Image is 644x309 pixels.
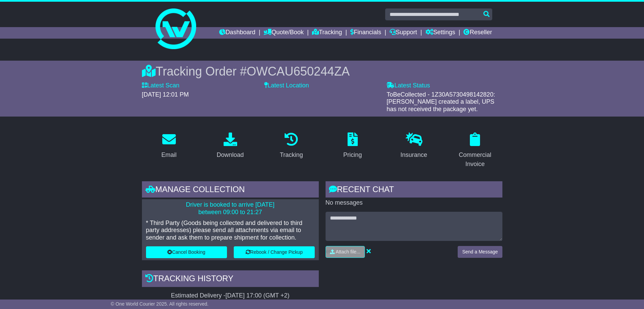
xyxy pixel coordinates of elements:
a: Tracking [275,130,307,162]
label: Latest Scan [142,82,180,89]
a: Support [390,27,417,39]
div: Download [216,150,244,160]
div: Email [161,150,176,160]
a: Dashboard [219,27,255,39]
div: Insurance [400,150,427,160]
p: Driver is booked to arrive [DATE] between 09:00 to 21:27 [146,201,315,216]
p: * Third Party (Goods being collected and delivered to third party addresses) please send all atta... [146,220,315,242]
button: Cancel Booking [146,246,227,258]
button: Send a Message [458,246,502,258]
label: Latest Status [387,82,430,89]
div: Manage collection [142,181,319,200]
div: Tracking [280,150,303,160]
a: Settings [425,27,455,39]
span: ToBeCollected - 1Z30A5730498142820: [PERSON_NAME] created a label, UPS has not received the packa... [387,91,495,112]
label: Latest Location [264,82,309,89]
a: Tracking [312,27,342,39]
a: Quote/Book [264,27,304,39]
div: [DATE] 17:00 (GMT +2) [226,292,290,300]
a: Email [157,130,181,162]
div: Commercial Invoice [452,150,498,169]
p: No messages [326,199,502,207]
div: Tracking history [142,270,319,289]
span: © One World Courier 2025. All rights reserved. [111,301,209,307]
a: Reseller [463,27,492,39]
div: Estimated Delivery - [142,292,319,300]
a: Pricing [339,130,366,162]
div: RECENT CHAT [326,181,502,200]
div: Pricing [343,150,362,160]
a: Download [212,130,248,162]
span: OWCAU650244ZA [247,64,350,78]
a: Insurance [396,130,432,162]
span: [DATE] 12:01 PM [142,91,189,98]
button: Rebook / Change Pickup [234,246,315,258]
a: Financials [350,27,381,39]
a: Commercial Invoice [448,130,502,171]
div: Tracking Order # [142,64,502,79]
